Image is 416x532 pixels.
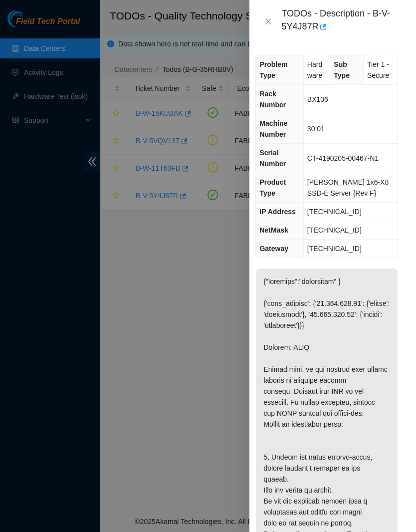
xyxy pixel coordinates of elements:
span: [TECHNICAL_ID] [307,208,362,216]
span: IP Address [259,208,295,216]
span: Problem Type [259,60,287,79]
span: NetMask [259,226,288,234]
span: Sub Type [334,60,350,79]
span: Tier 1 - Secure [367,60,389,79]
span: Gateway [259,245,288,253]
span: Serial Number [259,149,286,168]
div: TODOs - Description - B-V-5Y4J87R [281,8,404,35]
button: Close [261,17,275,26]
span: [PERSON_NAME] 1x6-X8 SSD-E Server {Rev F} [307,178,389,197]
span: [TECHNICAL_ID] [307,245,362,253]
span: close [264,17,272,25]
span: Hardware [307,60,322,79]
span: CT-4190205-00467-N1 [307,154,379,162]
span: BX106 [307,95,328,103]
span: 30:01 [307,125,325,133]
span: [TECHNICAL_ID] [307,226,362,234]
span: Rack Number [259,90,286,109]
span: Product Type [259,178,286,197]
span: Machine Number [259,119,287,138]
